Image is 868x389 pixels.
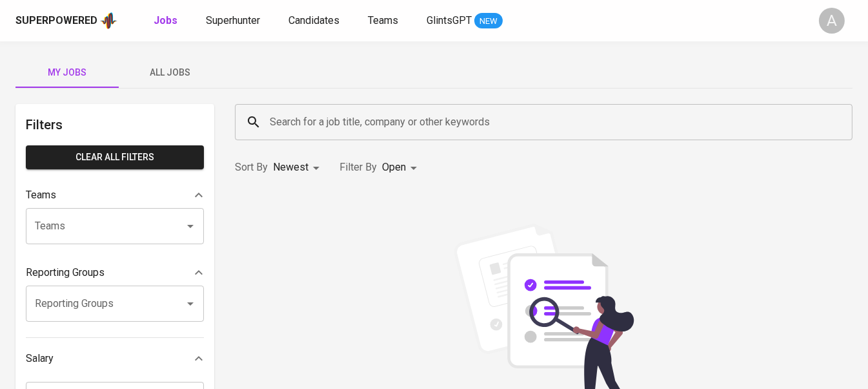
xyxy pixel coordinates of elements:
a: GlintsGPT NEW [427,13,503,29]
button: Open [181,295,199,313]
span: NEW [474,15,503,28]
button: Clear All filters [26,145,204,169]
a: Superhunter [206,13,263,29]
span: Open [382,161,406,173]
p: Salary [26,351,54,366]
span: Superhunter [206,14,260,26]
div: Teams [26,182,204,208]
div: Salary [26,346,204,372]
span: Teams [368,14,398,26]
b: Jobs [154,14,177,26]
span: Candidates [288,14,339,26]
div: Open [382,156,421,180]
p: Newest [273,160,308,175]
span: GlintsGPT [427,14,472,26]
span: My Jobs [23,65,111,81]
a: Jobs [154,13,180,29]
p: Sort By [235,160,268,175]
span: Clear All filters [36,149,194,165]
div: Reporting Groups [26,260,204,286]
img: app logo [100,11,117,30]
div: A [819,8,845,34]
a: Candidates [288,13,342,29]
div: Superpowered [15,14,97,28]
a: Superpoweredapp logo [15,11,117,30]
div: Newest [273,156,324,180]
p: Teams [26,187,56,203]
a: Teams [368,13,401,29]
p: Reporting Groups [26,265,105,280]
span: All Jobs [126,65,214,81]
h6: Filters [26,114,204,135]
p: Filter By [339,160,377,175]
button: Open [181,217,199,235]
